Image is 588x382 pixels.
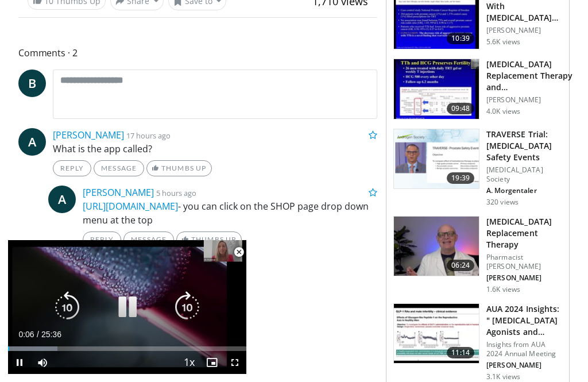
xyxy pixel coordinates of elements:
[394,129,479,189] img: 9812f22f-d817-4923-ae6c-a42f6b8f1c21.png.150x105_q85_crop-smart_upscale.png
[486,107,520,116] p: 4.0K views
[486,186,562,195] p: A. Morgentaler
[393,59,562,119] a: 09:48 [MEDICAL_DATA] Replacement Therapy and [DEMOGRAPHIC_DATA] Fertility [PERSON_NAME] 4.0K views
[8,240,246,374] video-js: Video Player
[486,372,520,381] p: 3.1K views
[486,37,520,47] p: 5.6K views
[486,26,562,35] p: [PERSON_NAME]
[94,160,144,176] a: Message
[123,231,174,248] a: Message
[223,351,246,374] button: Fullscreen
[486,165,562,184] p: [MEDICAL_DATA] Society
[83,231,121,248] a: Reply
[393,129,562,207] a: 19:39 TRAVERSE Trial: [MEDICAL_DATA] Safety Events [MEDICAL_DATA] Society A. Morgentaler 320 views
[486,95,576,105] p: [PERSON_NAME]
[41,330,61,339] span: 25:36
[394,59,479,119] img: 58e29ddd-d015-4cd9-bf96-f28e303b730c.150x105_q85_crop-smart_upscale.jpg
[447,103,474,114] span: 09:48
[447,172,474,184] span: 19:39
[486,198,519,207] p: 320 views
[393,216,562,294] a: 06:24 [MEDICAL_DATA] Replacement Therapy Pharmacist [PERSON_NAME] [PERSON_NAME] 1.6K views
[486,216,562,250] h3: [MEDICAL_DATA] Replacement Therapy
[53,160,91,176] a: Reply
[227,240,250,264] button: Close
[447,347,474,358] span: 11:14
[126,130,171,141] small: 17 hours ago
[177,351,200,374] button: Playback Rate
[486,340,562,358] p: Insights from AUA 2024 Annual Meeting
[156,188,196,198] small: 5 hours ago
[53,142,377,156] p: What is the app called?
[48,186,76,213] a: A
[8,351,31,374] button: Pause
[53,129,124,141] a: [PERSON_NAME]
[83,200,178,213] a: [URL][DOMAIN_NAME]
[486,129,562,163] h3: TRAVERSE Trial: [MEDICAL_DATA] Safety Events
[146,160,211,176] a: Thumbs Up
[486,285,520,294] p: 1.6K views
[18,330,34,339] span: 0:06
[486,253,562,271] p: Pharmacist [PERSON_NAME]
[83,186,154,199] a: [PERSON_NAME]
[8,346,246,351] div: Progress Bar
[486,59,576,93] h3: [MEDICAL_DATA] Replacement Therapy and [DEMOGRAPHIC_DATA] Fertility
[200,351,223,374] button: Enable picture-in-picture mode
[18,45,377,60] span: Comments 2
[486,361,562,370] p: [PERSON_NAME]
[83,199,377,227] p: - you can click on the SHOP page drop down menu at the top
[393,303,562,381] a: 11:14 AUA 2024 Insights: " [MEDICAL_DATA] Agonists and Men's Health" Insights from AUA 2024 Annua...
[394,304,479,364] img: 4d022421-20df-4b46-86b4-3f7edf7cbfde.150x105_q85_crop-smart_upscale.jpg
[176,231,241,248] a: Thumbs Up
[31,351,54,374] button: Mute
[486,273,562,283] p: [PERSON_NAME]
[18,128,46,156] a: A
[486,303,562,338] h3: AUA 2024 Insights: " [MEDICAL_DATA] Agonists and Men's Health"
[394,217,479,276] img: e23de6d5-b3cf-4de1-8780-c4eec047bbc0.150x105_q85_crop-smart_upscale.jpg
[18,70,46,97] a: B
[447,260,474,271] span: 06:24
[447,33,474,44] span: 10:39
[37,330,39,339] span: /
